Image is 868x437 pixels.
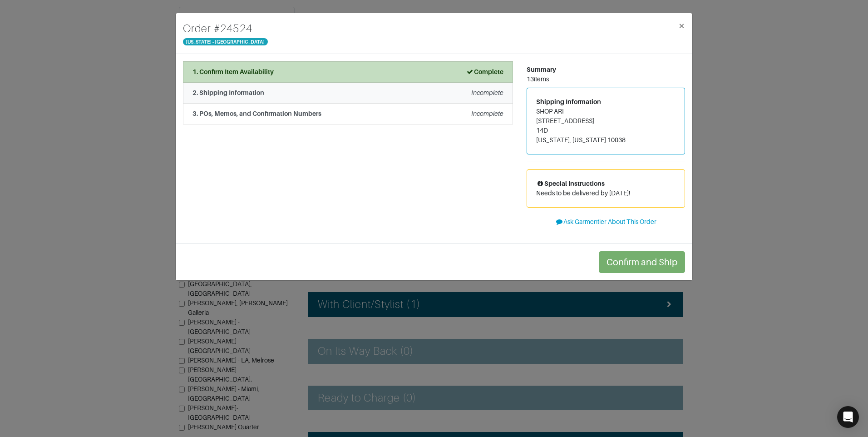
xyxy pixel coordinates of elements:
span: Shipping Information [536,98,601,105]
button: Ask Garmentier About This Order [527,215,685,229]
h4: Order # 24524 [183,20,268,37]
span: Special Instructions [536,180,605,187]
strong: 3. POs, Memos, and Confirmation Numbers [192,110,321,117]
strong: Complete [466,68,503,75]
em: Incomplete [471,110,503,117]
button: Close [671,13,692,39]
em: Incomplete [471,89,503,96]
span: [US_STATE] - [GEOGRAPHIC_DATA] [183,38,268,45]
button: Confirm and Ship [599,251,685,273]
address: SHOP ARI [STREET_ADDRESS] 14D [US_STATE], [US_STATE] 10038 [536,107,676,145]
strong: 2. Shipping Information [192,89,264,96]
strong: 1. Confirm Item Availability [192,68,274,75]
div: Open Intercom Messenger [837,406,859,428]
p: Needs to be delivered by [DATE]! [536,189,676,198]
div: 13 items [527,74,685,84]
div: Summary [527,65,685,74]
span: × [678,20,685,32]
